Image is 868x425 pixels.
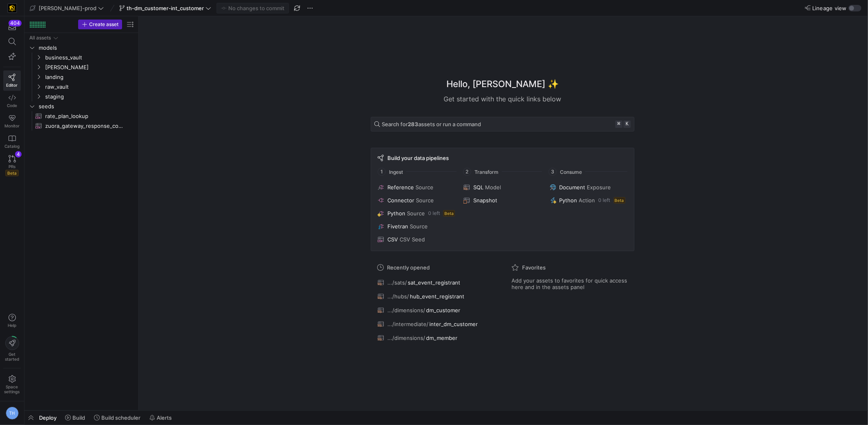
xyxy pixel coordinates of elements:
button: Create asset [78,20,122,29]
button: SQLModel [462,182,543,192]
strong: 283 [408,121,418,127]
span: Source [415,184,433,191]
span: Source [416,197,434,204]
div: Press SPACE to select this row. [28,101,135,111]
span: 0 left [599,197,610,203]
span: .../dimensions/ [387,307,425,313]
span: staging [45,92,134,101]
button: TH [3,405,21,422]
a: Catalog [3,131,21,152]
div: Press SPACE to select this row. [28,62,135,72]
span: Document [560,184,586,191]
span: Fivetran [387,223,408,230]
div: Press SPACE to select this row. [28,33,135,43]
span: Python [387,210,405,217]
button: Help [3,310,21,331]
button: DocumentExposure [548,182,629,192]
span: [PERSON_NAME]-prod [39,5,96,11]
span: SQL [473,184,483,191]
span: Get started [5,352,19,361]
button: Search for283assets or run a command⌘k [371,117,634,131]
span: .../sats/ [387,279,407,286]
span: dm_member [426,335,457,341]
span: Beta [443,210,455,217]
span: 0 left [428,210,440,216]
span: Reference [387,184,414,191]
span: Search for assets or run a command [382,121,481,127]
kbd: ⌘ [615,120,623,128]
span: .../dimensions/ [387,335,425,341]
button: .../dimensions/dm_customer [376,305,495,315]
button: .../dimensions/dm_member [376,333,495,343]
span: CSV Seed [400,236,425,243]
span: business_vault [45,53,134,62]
button: [PERSON_NAME]-prod [28,3,106,13]
div: Press SPACE to select this row. [28,82,135,92]
span: Snapshot [473,197,497,204]
button: ConnectorSource [376,195,457,205]
span: Build your data pipelines [387,155,449,161]
button: th-dm_customer-int_customer [117,3,213,13]
span: Source [410,223,428,230]
div: Press SPACE to select this row. [28,53,135,62]
div: All assets [29,35,51,41]
h1: Hello, [PERSON_NAME] ✨ [446,77,559,91]
div: TH [6,407,19,420]
div: 4 [15,151,22,158]
span: dm_customer [426,307,460,313]
span: raw_vault [45,82,134,92]
a: https://storage.googleapis.com/y42-prod-data-exchange/images/uAsz27BndGEK0hZWDFeOjoxA7jCwgK9jE472... [3,1,21,15]
a: Spacesettings [3,372,21,398]
span: Code [7,103,17,108]
button: FivetranSource [376,221,457,231]
span: Beta [5,170,19,176]
button: PythonSource0 leftBeta [376,208,457,218]
a: Code [3,91,21,111]
span: .../intermediate/ [387,321,429,327]
span: Python [560,197,577,204]
span: Recently opened [387,264,430,271]
span: Action [579,197,595,204]
span: rate_plan_lookup​​​​​​ [45,112,126,121]
button: .../hubs/hub_event_registrant [376,291,495,302]
span: Lineage view [812,5,847,11]
span: Help [7,323,17,328]
span: zuora_gateway_response_codes​​​​​​ [45,121,126,131]
span: Alerts [157,414,172,421]
span: .../hubs/ [387,293,409,300]
span: Model [485,184,501,191]
span: [PERSON_NAME] [45,63,134,72]
span: Favorites [522,264,546,271]
span: inter_dm_customer [429,321,478,327]
a: Monitor [3,111,21,131]
button: 404 [3,20,21,34]
span: Build scheduler [101,414,140,421]
span: Add your assets to favorites for quick access here and in the assets panel [512,277,628,290]
span: CSV [387,236,398,243]
span: Space settings [4,384,20,394]
div: Press SPACE to select this row. [28,92,135,101]
span: PRs [9,164,15,169]
span: Connector [387,197,414,204]
div: Press SPACE to select this row. [28,121,135,131]
kbd: k [623,120,631,128]
div: 404 [9,20,22,26]
button: Build [61,411,89,425]
span: Deploy [39,414,57,421]
div: Press SPACE to select this row. [28,111,135,121]
span: models [39,43,134,53]
span: Beta [614,197,625,204]
button: Alerts [146,411,175,425]
span: hub_event_registrant [410,293,464,300]
button: ReferenceSource [376,182,457,192]
span: Catalog [4,144,20,149]
span: landing [45,72,134,82]
span: Exposure [587,184,611,191]
div: Press SPACE to select this row. [28,43,135,53]
a: zuora_gateway_response_codes​​​​​​ [28,121,135,131]
span: Monitor [4,123,20,128]
div: Press SPACE to select this row. [28,72,135,82]
span: sat_event_registrant [408,279,460,286]
button: .../sats/sat_event_registrant [376,277,495,288]
img: https://storage.googleapis.com/y42-prod-data-exchange/images/uAsz27BndGEK0hZWDFeOjoxA7jCwgK9jE472... [8,4,16,12]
